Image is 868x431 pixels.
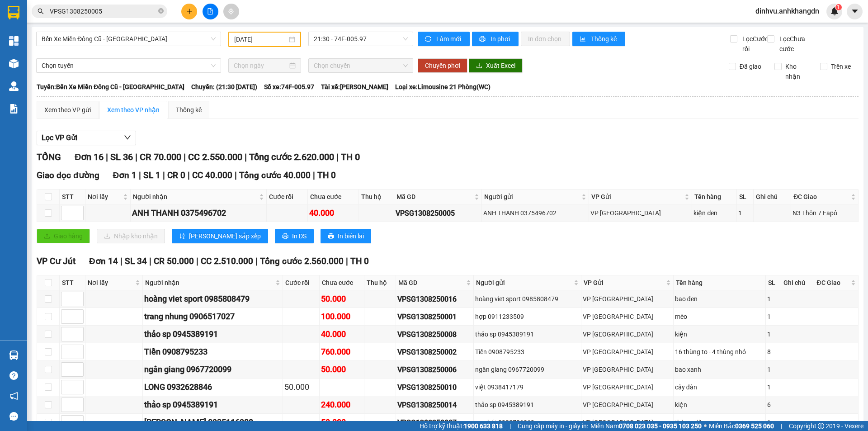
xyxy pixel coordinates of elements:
div: 1 [767,365,779,374]
span: TỔNG [37,152,61,162]
div: VPSG1308250001 [397,311,472,322]
span: Tổng cước 40.000 [239,170,311,180]
div: LONG 0932628846 [144,381,281,393]
img: dashboard-icon [9,36,19,46]
button: aim [223,4,239,19]
input: Tìm tên, số ĐT hoặc mã đơn [50,6,156,16]
div: kiện [675,400,764,410]
div: VP [GEOGRAPHIC_DATA] [583,365,671,374]
div: hoàng viet sport 0985808479 [475,294,580,304]
button: printerIn DS [275,229,314,243]
button: file-add [203,4,218,19]
span: printer [328,233,334,240]
th: STT [60,189,85,204]
span: TH 0 [317,170,336,180]
span: printer [282,233,288,240]
div: 40.000 [309,207,357,219]
span: [PERSON_NAME] sắp xếp [189,231,261,241]
td: VP Sài Gòn [581,343,673,361]
span: plus [186,8,193,14]
span: SL 1 [143,170,160,180]
span: Tài xế: [PERSON_NAME] [321,82,388,92]
td: VP Sài Gòn [581,308,673,326]
span: ĐC Giao [816,278,849,288]
button: syncLàm mới [418,32,470,46]
div: ANH THANH 0375496702 [132,207,265,219]
th: SL [766,275,781,290]
sup: 1 [835,4,842,10]
button: printerIn biên lai [321,229,371,243]
div: VPSG1308250010 [397,382,472,393]
td: VP Sài Gòn [589,204,693,222]
img: solution-icon [9,104,19,114]
span: | [120,256,123,266]
div: VP [GEOGRAPHIC_DATA] [583,417,671,427]
th: Chưa cước [320,275,365,290]
span: | [163,170,165,180]
span: Người gửi [484,192,580,202]
button: downloadNhập kho nhận [97,229,165,243]
span: | [184,152,186,162]
span: Số xe: 74F-005.97 [264,82,314,92]
span: Giao dọc đường [37,170,99,180]
span: | [509,421,511,431]
div: thảo sp 0945389191 [475,400,580,410]
th: SL [737,189,754,204]
span: Đã giao [736,62,765,71]
td: VPSG1308250002 [396,343,474,361]
button: downloadXuất Excel [469,58,523,73]
div: VPSG1308250016 [397,294,472,305]
td: VP Sài Gòn [581,379,673,396]
div: bao xanh [675,365,764,374]
div: N3 Thôn 7 Eapô [793,208,857,218]
div: việt 0938417179 [475,382,580,392]
td: VP Sài Gòn [581,396,673,414]
span: | [336,152,339,162]
img: icon-new-feature [830,7,839,15]
span: | [235,170,237,180]
img: warehouse-icon [9,59,19,68]
span: | [149,256,151,266]
span: TH 0 [341,152,360,162]
span: Tổng cước 2.620.000 [249,152,334,162]
span: download [476,62,482,70]
span: Miền Bắc [709,421,774,431]
span: | [255,256,258,266]
th: Cước rồi [283,275,320,290]
th: Tên hàng [692,189,736,204]
div: VPSG1308250006 [397,364,472,375]
div: VP [GEOGRAPHIC_DATA] [583,294,671,304]
div: an phát 0903786369 [475,417,580,427]
span: Loại xe: Limousine 21 Phòng(WC) [395,82,491,92]
div: kiện [675,329,764,339]
span: Người nhận [145,278,273,288]
div: VPSG1308250002 [397,346,472,358]
div: 50.000 [284,381,318,393]
span: aim [228,8,234,14]
div: 40.000 [321,328,363,341]
span: CR 50.000 [154,256,194,266]
span: VP Gửi [591,192,683,202]
span: Mã GD [398,278,464,288]
b: Tuyến: Bến Xe Miền Đông Cũ - [GEOGRAPHIC_DATA] [37,83,184,90]
strong: 1900 633 818 [464,422,503,430]
span: search [38,8,44,14]
div: VP [GEOGRAPHIC_DATA] [583,312,671,322]
span: sort-ascending [179,233,185,240]
span: CR 70.000 [140,152,181,162]
span: TH 0 [350,256,369,266]
div: Thống kê [176,105,202,115]
div: Xem theo VP nhận [107,105,160,115]
div: VPSG1308250008 [397,329,472,340]
td: VPSG1308250016 [396,290,474,308]
div: 100.000 [321,310,363,323]
span: Thống kê [591,34,618,44]
span: Trên xe [827,62,854,71]
div: thảo sp 0945389191 [144,398,281,411]
span: VP Gửi [584,278,664,288]
td: VP Sài Gòn [581,326,673,343]
div: hoàng viet sport 0985808479 [144,293,281,305]
div: 6 [767,400,779,410]
span: | [106,152,108,162]
th: Ghi chú [754,189,791,204]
